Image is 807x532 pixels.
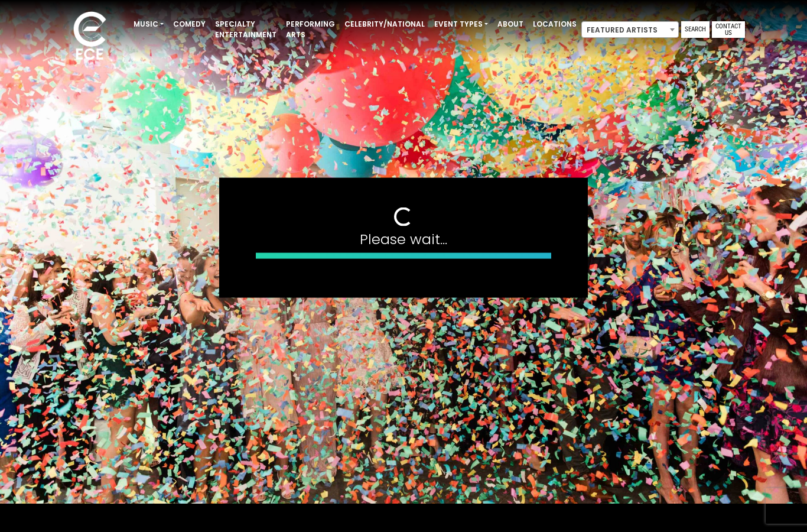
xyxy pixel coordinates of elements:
a: Locations [528,14,581,34]
a: Search [681,21,710,38]
span: Featured Artists [582,22,678,38]
a: Celebrity/National [340,14,429,34]
a: Event Types [429,14,493,34]
a: Contact Us [712,21,745,38]
a: About [493,14,528,34]
a: Performing Arts [281,14,340,45]
span: Featured Artists [581,21,679,38]
a: Specialty Entertainment [210,14,281,45]
a: Music [129,14,168,34]
h4: Please wait... [256,231,551,248]
a: Comedy [168,14,210,34]
img: ece_new_logo_whitev2-1.png [60,8,119,66]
